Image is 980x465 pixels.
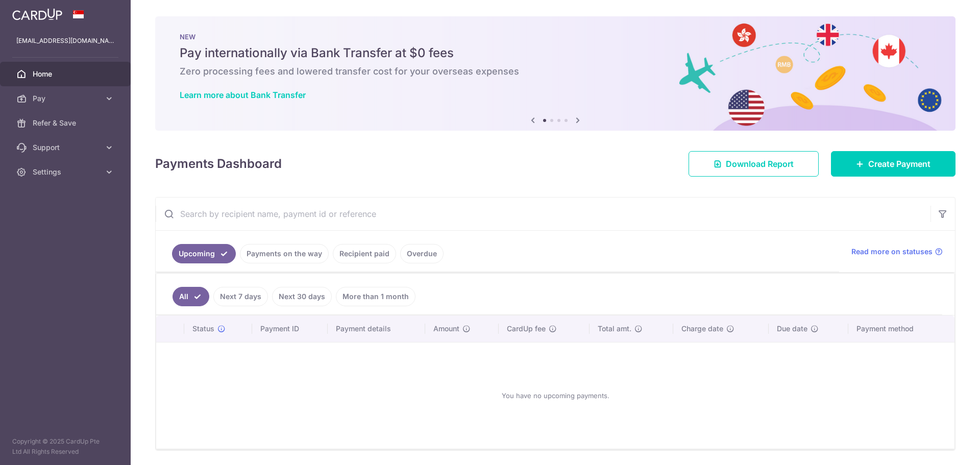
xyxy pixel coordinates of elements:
span: Charge date [681,324,723,334]
span: Due date [777,324,807,334]
img: Bank transfer banner [155,16,955,131]
span: Refer & Save [33,118,100,128]
span: Amount [433,324,459,334]
th: Payment method [848,315,954,342]
span: Pay [33,93,100,104]
div: You have no upcoming payments. [168,351,942,440]
a: Create Payment [831,151,955,177]
img: CardUp [12,8,62,20]
p: NEW [180,33,931,41]
span: Download Report [726,158,794,170]
span: Create Payment [868,158,930,170]
th: Payment ID [252,315,328,342]
p: [EMAIL_ADDRESS][DOMAIN_NAME] [16,36,114,46]
a: Recipient paid [333,244,396,263]
a: Upcoming [172,244,236,263]
a: Download Report [689,151,819,177]
th: Payment details [328,315,426,342]
span: Status [192,324,214,334]
span: Settings [33,167,100,177]
a: More than 1 month [336,287,415,306]
a: Next 30 days [272,287,332,306]
span: CardUp fee [507,324,546,334]
h5: Pay internationally via Bank Transfer at $0 fees [180,45,931,61]
a: All [173,287,209,306]
input: Search by recipient name, payment id or reference [156,198,930,230]
span: Read more on statuses [851,247,933,257]
span: Home [33,69,100,79]
a: Read more on statuses [851,247,943,257]
a: Overdue [400,244,444,263]
span: Total amt. [598,324,631,334]
h6: Zero processing fees and lowered transfer cost for your overseas expenses [180,65,931,78]
a: Payments on the way [240,244,329,263]
a: Learn more about Bank Transfer [180,90,306,100]
span: Support [33,142,100,153]
h4: Payments Dashboard [155,155,282,173]
a: Next 7 days [213,287,268,306]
